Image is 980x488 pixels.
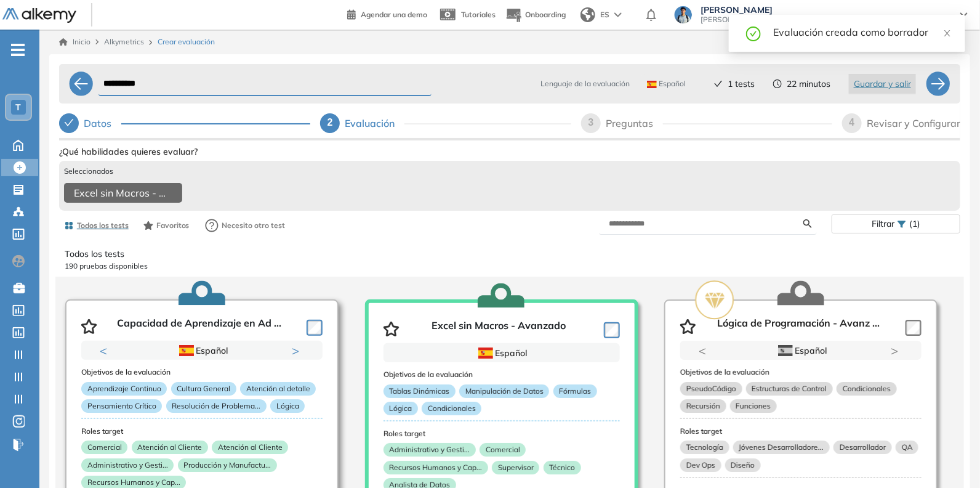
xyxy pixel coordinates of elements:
[606,113,663,133] div: Preguntas
[320,113,571,133] div: 2Evaluación
[270,399,305,413] p: Lógica
[544,461,581,474] p: Técnico
[11,49,25,51] i: -
[81,427,323,436] h3: Roles target
[65,248,955,261] p: Todos los tests
[156,220,190,231] span: Favoritos
[384,461,488,474] p: Recursos Humanos y Cap...
[427,346,577,360] div: Español
[918,429,980,488] iframe: Chat Widget
[171,382,236,396] p: Cultura General
[292,344,304,357] button: Next
[361,10,427,19] span: Agendar una demo
[178,458,277,472] p: Producción y Manufactu...
[64,118,74,128] span: check
[345,113,404,133] div: Evaluación
[842,113,960,133] div: 4Revisar y Configurar
[854,77,911,91] span: Guardar y salir
[77,220,129,231] span: Todos los tests
[199,213,291,238] button: Necesito otro test
[187,360,202,362] button: 1
[600,9,609,20] span: ES
[347,6,427,21] a: Agendar una demo
[81,382,167,396] p: Aprendizaje Continuo
[64,166,113,177] span: Seleccionados
[104,37,144,46] span: Alkymetrics
[59,215,134,236] button: Todos los tests
[505,2,566,28] button: Onboarding
[701,15,948,25] span: [PERSON_NAME][EMAIL_ADDRESS][PERSON_NAME][DOMAIN_NAME]
[65,261,955,272] p: 190 pruebas disponibles
[849,74,916,94] button: Guardar y salir
[384,384,456,398] p: Tablas Dinámicas
[118,317,282,336] p: Capacidad de Aprendizaje en Ad ...
[459,384,549,398] p: Manipulación de Datos
[384,370,620,379] h3: Objetivos de la evaluación
[872,215,894,233] span: Filtrar
[714,79,723,88] span: check
[207,360,217,362] button: 2
[540,78,630,89] span: Lenguaje de la evaluación
[581,113,832,133] div: 3Preguntas
[158,36,215,47] span: Crear evaluación
[553,384,597,398] p: Fórmulas
[327,117,333,128] span: 2
[867,113,960,133] div: Revisar y Configurar
[100,344,112,357] button: Previous
[580,7,595,22] img: world
[139,215,195,236] button: Favoritos
[81,458,174,472] p: Administrativo y Gesti...
[647,79,686,89] span: Español
[588,117,594,128] span: 3
[492,461,539,474] p: Supervisor
[59,36,90,47] a: Inicio
[647,81,657,88] img: ESP
[179,345,194,356] img: ESP
[746,25,761,41] span: check-circle
[240,382,316,396] p: Atención al detalle
[16,102,22,112] span: T
[125,344,279,357] div: Español
[480,443,526,457] p: Comercial
[384,443,476,457] p: Administrativo y Gesti...
[728,78,755,91] span: 1 tests
[59,113,310,133] div: Datos
[478,348,493,359] img: ESP
[525,10,566,19] span: Onboarding
[773,79,782,88] span: clock-circle
[74,185,167,200] span: Excel sin Macros - Avanzado
[461,10,496,19] span: Tutoriales
[724,344,878,357] div: Español
[778,345,793,356] img: ESP
[787,78,830,91] span: 22 minutos
[918,429,980,488] div: Widget de chat
[81,399,162,413] p: Pensamiento Crítico
[432,320,566,338] p: Excel sin Macros - Avanzado
[422,402,481,415] p: Condicionales
[943,29,952,38] span: close
[81,368,323,376] h3: Objetivos de la evaluación
[384,402,418,415] p: Lógica
[212,441,288,454] p: Atención al Cliente
[222,220,285,231] span: Necesito otro test
[84,113,121,133] div: Datos
[773,25,950,39] div: Evaluación creada como borrador
[384,429,620,438] h3: Roles target
[2,8,76,23] img: Logo
[909,215,920,233] span: (1)
[701,5,948,15] span: [PERSON_NAME]
[132,441,208,454] p: Atención al Cliente
[59,145,198,158] span: ¿Qué habilidades quieres evaluar?
[849,117,855,128] span: 4
[166,399,267,413] p: Resolución de Problema...
[81,441,127,454] p: Comercial
[614,12,622,17] img: arrow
